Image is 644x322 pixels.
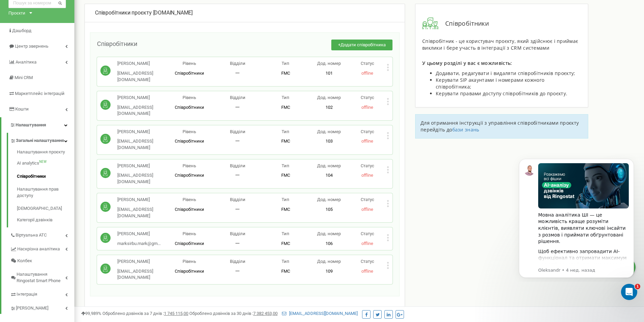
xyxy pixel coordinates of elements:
a: Співробітники [17,170,74,183]
span: Відділи [230,129,245,134]
span: Статус [361,197,374,202]
p: 109 [310,268,348,275]
span: FMC [281,269,290,274]
p: [PERSON_NAME] [117,129,165,135]
span: Рівень [183,197,196,202]
span: offline [361,269,373,274]
span: 1 [635,284,640,289]
p: [EMAIL_ADDRESS][DOMAIN_NAME] [117,104,165,117]
span: У цьому розділі у вас є можливість: [422,60,512,66]
span: Статус [361,61,374,66]
span: offline [361,241,373,246]
span: Дод. номер [317,129,341,134]
span: Співробітники проєкту [95,9,152,16]
span: Тип [282,61,289,66]
a: бази знань [452,126,479,133]
span: Рівень [183,259,196,264]
span: Співробітник - це користувач проєкту, який здійснює і приймає виклики і бере участь в інтеграції ... [422,38,578,51]
span: offline [361,207,373,212]
span: Кошти [15,106,29,112]
span: 一 [235,207,240,212]
u: 1 745 115,00 [164,311,188,316]
span: Рівень [183,129,196,134]
div: [DOMAIN_NAME] [95,9,395,17]
span: 一 [235,105,240,110]
span: Співробітники [175,241,204,246]
span: 一 [235,71,240,76]
span: Дод. номер [317,163,341,168]
a: Загальні налаштування [10,133,74,147]
span: Співробітники [175,71,204,76]
span: offline [361,139,373,144]
span: Додати співробітника [340,42,386,47]
p: [EMAIL_ADDRESS][DOMAIN_NAME] [117,206,165,219]
a: Налаштування прав доступу [17,183,74,202]
a: Віртуальна АТС [10,227,74,241]
span: [PERSON_NAME] [16,305,48,312]
span: FMC [281,241,290,246]
div: Проєкти [8,10,25,16]
span: Статус [361,231,374,236]
p: [EMAIL_ADDRESS][DOMAIN_NAME] [117,138,165,151]
span: Колбек [17,258,32,264]
p: [EMAIL_ADDRESS][DOMAIN_NAME] [117,172,165,185]
span: Додавати, редагувати і видаляти співробітників проєкту; [436,70,575,76]
span: Наскрізна аналітика [17,246,60,252]
span: FMC [281,71,290,76]
span: Загальні налаштування [16,138,64,144]
span: Відділи [230,259,245,264]
span: Дод. номер [317,61,341,66]
span: Аналiтика [16,59,37,65]
span: Дод. номер [317,95,341,100]
span: Статус [361,163,374,168]
a: Налаштування проєкту [17,149,74,157]
span: Відділи [230,61,245,66]
p: 102 [310,104,348,111]
a: Колбек [10,255,74,267]
span: Рівень [183,95,196,100]
p: 101 [310,70,348,77]
p: [PERSON_NAME] [117,95,165,101]
span: Рівень [183,163,196,168]
iframe: Intercom notifications сообщение [509,153,644,282]
span: Налаштування Ringostat Smart Phone [17,271,65,284]
span: Для отримання інструкції з управління співробітниками проєкту перейдіть до [421,120,579,133]
span: Статус [361,95,374,100]
span: Відділи [230,163,245,168]
span: Співробітники [175,173,204,178]
span: Маркетплейс інтеграцій [15,91,65,96]
a: Налаштування Ringostat Smart Phone [10,267,74,287]
p: [PERSON_NAME] [117,197,165,203]
span: Дод. номер [317,231,341,236]
span: Віртуальна АТС [16,232,47,239]
span: Керувати SIP акаунтами і номерами кожного співробітника; [436,77,544,90]
span: FMC [281,105,290,110]
span: Відділи [230,95,245,100]
span: Тип [282,129,289,134]
a: AI analyticsNEW [17,157,74,170]
span: marksirbu.mark@gm... [117,241,161,246]
span: Оброблено дзвінків за 7 днів : [102,311,188,316]
p: [EMAIL_ADDRESS][DOMAIN_NAME] [117,70,165,83]
span: Тип [282,95,289,100]
span: FMC [281,207,290,212]
span: FMC [281,173,290,178]
span: Центр звернень [15,44,48,49]
span: 一 [235,139,240,144]
a: [EMAIL_ADDRESS][DOMAIN_NAME] [282,311,358,316]
p: 106 [310,241,348,247]
p: [PERSON_NAME] [117,231,161,237]
span: Інтеграція [17,291,37,298]
span: offline [361,173,373,178]
p: [EMAIL_ADDRESS][DOMAIN_NAME] [117,268,165,281]
a: [DEMOGRAPHIC_DATA] [17,202,74,215]
span: Mini CRM [15,75,33,80]
span: Тип [282,197,289,202]
span: Дод. номер [317,259,341,264]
